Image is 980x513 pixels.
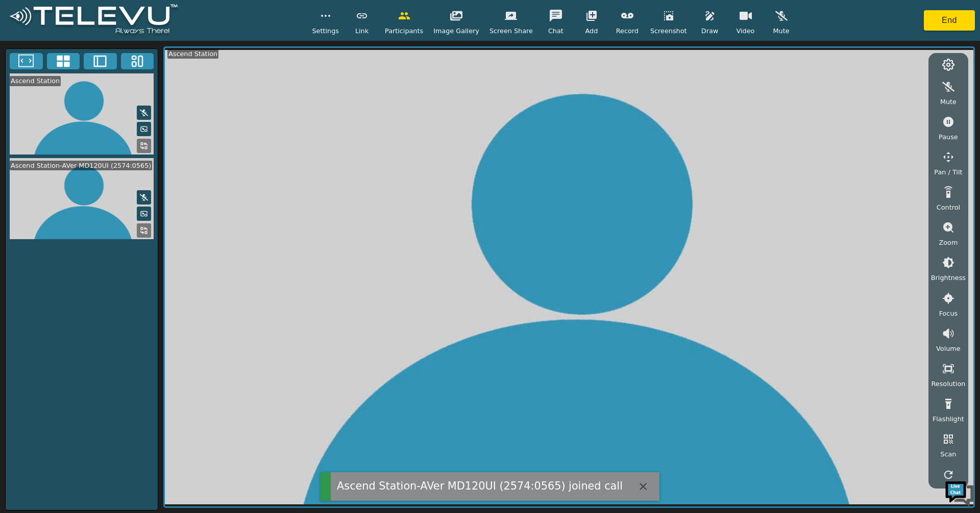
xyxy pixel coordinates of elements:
span: Brightness [931,273,966,283]
span: Screenshot [650,26,687,36]
div: Chat with us now [53,54,171,67]
span: Link [355,26,369,36]
span: Video [737,26,755,36]
span: Image Gallery [433,26,479,36]
textarea: Type your message and hit 'Enter' [5,278,194,314]
button: 4x4 [47,53,80,69]
div: Ascend Station [167,49,218,59]
span: Zoom [939,238,958,247]
span: Record [616,26,639,36]
span: Control [937,202,960,212]
button: Picture in Picture [137,207,151,221]
button: Replace Feed [137,223,151,238]
button: Mute [137,190,151,204]
img: logoWhite.png [5,2,182,40]
span: Screen Share [489,26,533,36]
img: d_736959983_company_1615157101543_736959983 [17,47,43,73]
button: Picture in Picture [137,122,151,136]
div: Ascend Station-AVer MD120UI (2574:0565) [10,161,152,170]
span: Draw [701,26,718,36]
button: End [924,10,975,31]
span: Focus [939,309,958,318]
span: Settings [312,26,339,36]
button: Fullscreen [10,53,43,69]
span: Pan / Tilt [934,167,962,177]
span: Scan [940,449,956,459]
button: Two Window Medium [84,53,117,69]
span: Chat [548,26,563,36]
span: Add [585,26,598,36]
span: We're online! [59,129,141,232]
span: Volume [936,344,961,353]
span: Flashlight [933,414,964,424]
div: Ascend Station-AVer MD120UI (2574:0565) joined call [337,478,623,494]
span: Mute [940,97,957,107]
div: Ascend Station [10,76,61,86]
button: Three Window Medium [121,53,154,69]
span: Participants [385,26,423,36]
button: Mute [137,106,151,120]
div: Minimize live chat window [167,5,192,30]
span: Pause [939,132,958,142]
img: Chat Widget [944,477,975,508]
span: Mute [773,26,789,36]
button: Replace Feed [137,139,151,153]
span: Resolution [931,379,965,389]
